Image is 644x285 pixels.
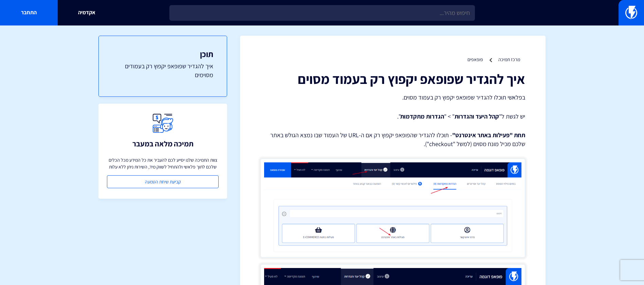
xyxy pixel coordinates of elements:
[260,112,525,121] p: יש לגשת ל" " > " ".
[260,131,525,148] p: - תוכלו להגדיר שהפופאפ יקפוץ רק אם ה-URL של העמוד שבו נמצא הגולש באתר שלכם מכיל מונח מסוים (למשל ...
[452,131,525,139] strong: תחת "פעילות באתר אינטרנט"
[498,56,520,63] a: מרכז תמיכה
[260,93,525,102] p: בפלאשי תוכלו להגדיר שפופאפ יקפוץ רק בעמוד מסוים.
[455,112,499,120] strong: קהל היעד והגדרות
[260,71,525,86] h1: איך להגדיר שפופאפ יקפוץ רק בעמוד מסוים
[112,62,213,79] a: איך להגדיר שפופאפ יקפוץ רק בעמודים מסוימים
[107,175,219,188] a: קביעת שיחת הטמעה
[169,5,475,21] input: חיפוש מהיר...
[132,140,194,148] h3: תמיכה מלאה במעבר
[467,56,483,63] a: פופאפים
[107,157,219,170] p: צוות התמיכה שלנו יסייע לכם להעביר את כל המידע מכל הכלים שלכם לתוך פלאשי ולהתחיל לשווק מיד, השירות...
[400,112,444,120] strong: הגדרות מתקדמות
[112,50,213,58] h3: תוכן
